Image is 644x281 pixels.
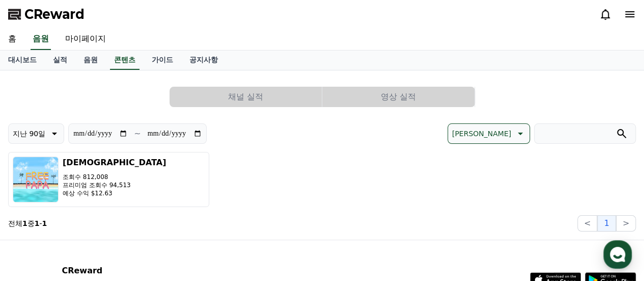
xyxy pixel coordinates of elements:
[63,157,166,169] h3: [DEMOGRAPHIC_DATA]
[452,126,511,141] p: [PERSON_NAME]
[144,50,181,70] a: 가이드
[597,215,615,232] button: 1
[170,87,322,107] button: 채널 실적
[63,181,166,189] p: 프리미엄 조회수 94,513
[75,50,106,70] a: 음원
[32,212,38,220] span: 홈
[616,215,636,232] button: >
[93,212,105,220] span: 대화
[181,50,226,70] a: 공지사항
[577,215,597,232] button: <
[8,6,85,22] a: CReward
[8,152,209,207] button: [DEMOGRAPHIC_DATA] 조회수 812,008 프리미엄 조회수 94,513 예상 수익 $12.63
[63,189,166,197] p: 예상 수익 $12.63
[447,123,530,144] button: [PERSON_NAME]
[134,127,141,140] p: ~
[8,218,47,228] p: 전체 중 -
[131,196,195,222] a: 설정
[42,219,47,227] strong: 1
[62,265,186,277] p: CReward
[8,123,64,144] button: 지난 90일
[322,87,474,107] button: 영상 실적
[3,196,67,222] a: 홈
[110,50,139,70] a: 콘텐츠
[22,219,27,227] strong: 1
[35,219,40,227] strong: 1
[57,29,114,50] a: 마이페이지
[31,29,51,50] a: 음원
[13,126,45,141] p: 지난 90일
[67,196,131,222] a: 대화
[157,212,170,220] span: 설정
[63,173,166,181] p: 조회수 812,008
[13,157,59,202] img: 프리파파
[45,50,75,70] a: 실적
[24,6,85,22] span: CReward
